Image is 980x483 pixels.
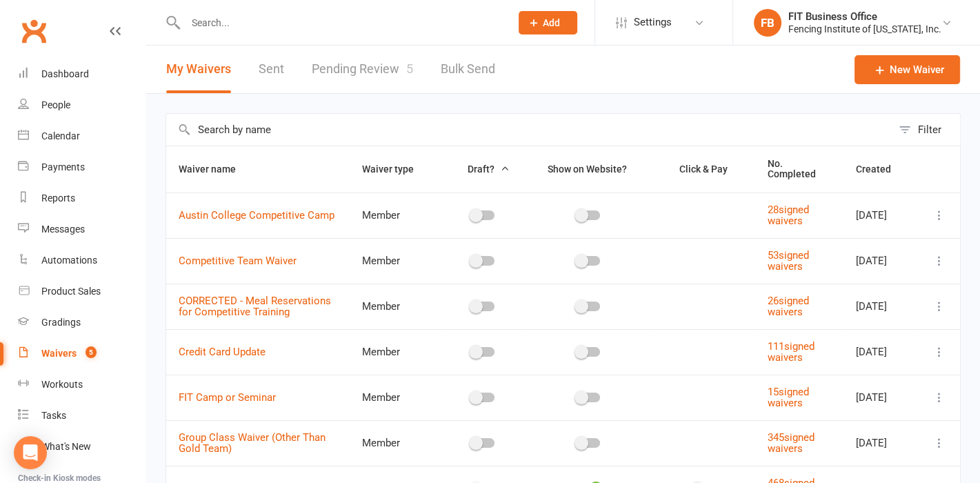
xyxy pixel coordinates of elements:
button: Draft? [455,161,510,177]
button: Waiver name [179,161,251,177]
div: People [41,99,70,110]
a: Automations [18,245,146,276]
input: Search... [181,13,501,32]
span: Show on Website? [547,164,626,175]
div: Reports [41,193,75,204]
span: 5 [86,346,97,358]
a: 345signed waivers [767,431,814,455]
div: Messages [41,224,85,235]
a: Bulk Send [441,46,495,93]
span: Settings [634,7,672,38]
td: [DATE] [843,238,919,284]
a: Workouts [18,369,146,400]
div: Waivers [41,348,77,359]
a: Payments [18,152,146,183]
td: [DATE] [843,420,919,466]
div: FB [754,9,781,37]
span: Waiver name [179,164,251,175]
button: Show on Website? [534,161,641,177]
a: Calendar [18,121,146,152]
div: Calendar [41,130,80,141]
a: 53signed waivers [767,249,808,273]
td: [DATE] [843,375,919,420]
div: Filter [918,121,941,138]
a: FIT Camp or Seminar [179,391,276,404]
button: My Waivers [166,46,231,93]
td: Member [350,329,443,375]
td: Member [350,420,443,466]
div: Fencing Institute of [US_STATE], Inc. [788,23,941,35]
a: Group Class Waiver (Other Than Gold Team) [179,431,326,455]
div: Tasks [41,410,66,421]
a: Messages [18,214,146,245]
div: FIT Business Office [788,10,941,23]
div: Automations [41,255,97,266]
td: [DATE] [843,329,919,375]
a: Dashboard [18,59,146,90]
div: Payments [41,161,85,172]
div: Gradings [41,317,81,328]
td: [DATE] [843,193,919,238]
button: Add [519,11,577,34]
a: 28signed waivers [767,204,808,228]
div: Workouts [41,379,83,390]
th: Waiver type [350,146,443,193]
a: Clubworx [17,14,51,48]
a: 15signed waivers [767,386,808,410]
a: People [18,90,146,121]
button: Filter [892,114,960,146]
a: Pending Review5 [312,46,413,93]
a: Reports [18,183,146,214]
div: Open Intercom Messenger [14,436,47,469]
span: Add [543,17,560,28]
span: Click & Pay [679,164,727,175]
a: New Waiver [854,55,960,84]
span: Created [856,164,906,175]
td: Member [350,284,443,329]
a: Tasks [18,400,146,431]
button: Created [856,161,906,177]
div: Product Sales [41,286,101,297]
a: Austin College Competitive Camp [179,209,334,221]
a: What's New [18,431,146,462]
span: Draft? [468,164,494,175]
th: No. Completed [754,146,843,193]
td: [DATE] [843,284,919,329]
td: Member [350,375,443,420]
a: CORRECTED - Meal Reservations for Competitive Training [179,295,331,319]
span: 5 [406,61,413,76]
a: Gradings [18,307,146,338]
a: Credit Card Update [179,346,266,358]
td: Member [350,193,443,238]
div: Dashboard [41,68,89,79]
a: Competitive Team Waiver [179,255,297,267]
input: Search by name [166,114,892,146]
button: Click & Pay [666,161,742,177]
a: Waivers 5 [18,338,146,369]
a: Product Sales [18,276,146,307]
div: What's New [41,441,91,452]
td: Member [350,238,443,284]
a: Sent [259,46,284,93]
a: 26signed waivers [767,295,808,319]
a: 111signed waivers [767,340,814,364]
